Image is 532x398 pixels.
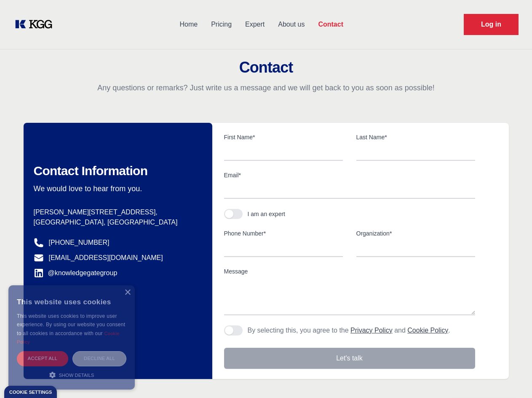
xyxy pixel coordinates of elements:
[224,229,343,238] label: Phone Number*
[311,14,350,35] a: Contact
[17,371,126,379] div: Show details
[59,373,94,378] span: Show details
[13,18,59,31] a: KOL Knowledge Platform: Talk to Key External Experts (KEE)
[350,327,393,334] a: Privacy Policy
[34,217,199,227] p: [GEOGRAPHIC_DATA], [GEOGRAPHIC_DATA]
[17,331,120,344] a: Cookie Policy
[248,325,450,336] p: By selecting this, you agree to the and .
[356,229,475,238] label: Organization*
[9,390,52,395] div: Cookie settings
[224,348,475,369] button: Let's talk
[407,327,448,334] a: Cookie Policy
[356,133,475,141] label: Last Name*
[17,351,68,366] div: Accept all
[464,14,519,35] a: Request Demo
[49,253,163,263] a: [EMAIL_ADDRESS][DOMAIN_NAME]
[72,351,126,366] div: Decline all
[34,184,199,194] p: We would love to hear from you.
[204,14,238,35] a: Pricing
[10,83,522,93] p: Any questions or remarks? Just write us a message and we will get back to you as soon as possible!
[34,207,199,217] p: [PERSON_NAME][STREET_ADDRESS],
[124,290,131,296] div: Close
[238,14,271,35] a: Expert
[10,59,522,76] h2: Contact
[49,238,110,248] a: [PHONE_NUMBER]
[17,313,125,336] span: This website uses cookies to improve user experience. By using our website you consent to all coo...
[34,268,118,278] a: @knowledgegategroup
[173,14,204,35] a: Home
[224,171,475,179] label: Email*
[17,292,126,312] div: This website uses cookies
[490,357,532,398] iframe: Chat Widget
[271,14,311,35] a: About us
[224,267,475,276] label: Message
[248,210,286,218] div: I am an expert
[34,163,199,179] h2: Contact Information
[224,133,343,141] label: First Name*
